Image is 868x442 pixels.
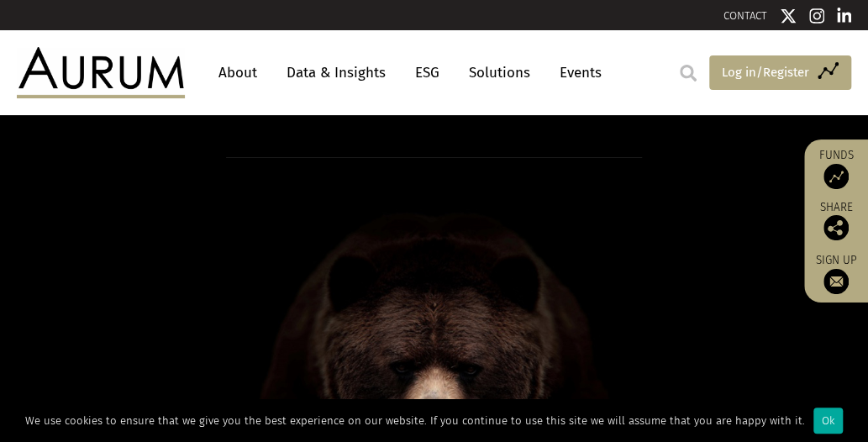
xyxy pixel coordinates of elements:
[823,269,849,294] img: Sign up to our newsletter
[680,65,697,82] img: search.svg
[809,8,824,24] img: Instagram icon
[278,57,394,88] a: Data & Insights
[460,57,539,88] a: Solutions
[823,164,849,189] img: Access Funds
[709,55,851,91] a: Log in/Register
[210,57,266,88] a: About
[823,215,849,240] img: Share this post
[407,57,448,88] a: ESG
[837,8,852,24] img: Linkedin icon
[551,57,602,88] a: Events
[813,202,860,240] div: Share
[780,8,797,24] img: Twitter icon
[813,408,843,434] div: Ok
[813,253,860,294] a: Sign up
[722,62,809,82] span: Log in/Register
[17,47,185,97] img: Aurum
[723,9,767,22] a: CONTACT
[813,148,860,189] a: Funds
